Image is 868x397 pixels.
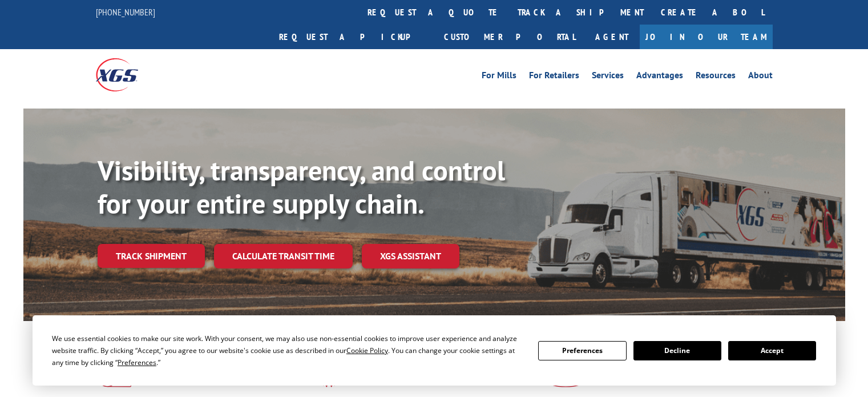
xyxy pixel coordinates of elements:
div: Cookie Consent Prompt [33,315,836,386]
b: Visibility, transparency, and control for your entire supply chain. [98,153,505,221]
a: About [748,71,773,83]
span: Preferences [118,358,156,367]
a: [PHONE_NUMBER] [96,6,155,18]
a: For Mills [482,71,516,83]
a: Services [592,71,624,83]
button: Preferences [538,341,626,360]
a: For Retailers [529,71,579,83]
button: Decline [633,341,721,360]
button: Accept [728,341,816,360]
a: Advantages [636,71,683,83]
a: Join Our Team [640,25,773,49]
a: Resources [696,71,736,83]
a: Customer Portal [435,25,584,49]
a: Agent [584,25,640,49]
a: Track shipment [98,244,205,268]
span: Cookie Policy [346,346,388,355]
a: Request a pickup [271,25,435,49]
a: Calculate transit time [214,244,353,268]
a: XGS ASSISTANT [362,244,459,268]
div: We use essential cookies to make our site work. With your consent, we may also use non-essential ... [52,332,524,368]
